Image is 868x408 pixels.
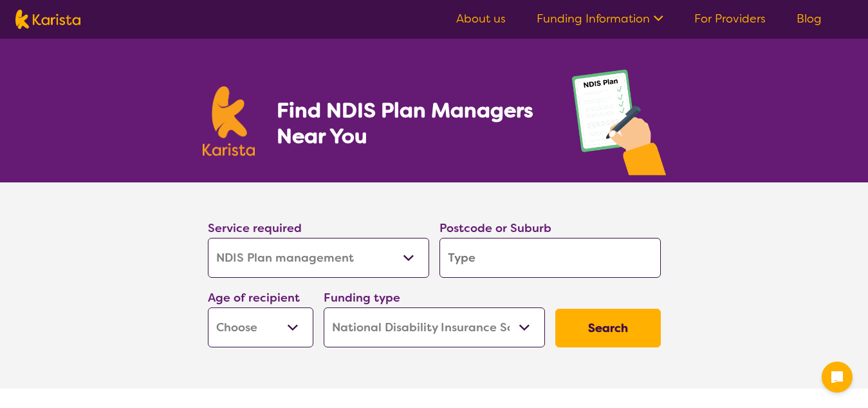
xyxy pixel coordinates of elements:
[797,11,822,26] a: Blog
[203,86,255,156] img: Karista logo
[555,309,661,347] button: Search
[439,238,661,278] input: Type
[572,70,666,182] img: plan-management
[456,11,506,26] a: About us
[15,10,80,29] img: Karista logo
[208,220,302,236] label: Service required
[439,220,551,236] label: Postcode or Suburb
[324,290,400,306] label: Funding type
[694,11,766,26] a: For Providers
[208,290,300,306] label: Age of recipient
[537,11,663,26] a: Funding Information
[277,97,546,149] h1: Find NDIS Plan Managers Near You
